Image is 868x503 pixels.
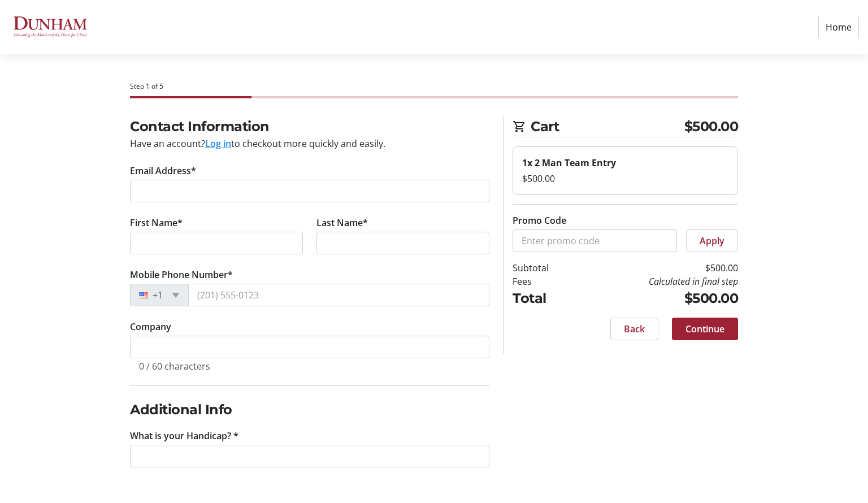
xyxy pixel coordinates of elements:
h2: Additional Info [130,400,489,420]
img: The Dunham School's Logo [9,5,89,50]
input: (201) 555-0123 [188,284,489,306]
div: Have an account? to checkout more quickly and easily. [130,137,489,150]
button: Log in [205,137,231,150]
button: Continue [672,318,738,340]
button: Back [610,318,658,340]
label: Last Name* [316,216,368,229]
tr-character-limit: 0 / 60 characters [139,360,210,372]
strong: 1x 2 Man Team Entry [522,157,616,169]
label: Email Address* [130,164,196,177]
div: $500.00 [522,172,728,185]
td: Calculated in final step [578,275,738,288]
span: Back [624,322,645,336]
label: What is your Handicap? * [130,429,238,443]
td: $500.00 [578,261,738,275]
a: Home [818,16,859,38]
button: Apply [686,229,738,252]
td: Total [513,288,578,309]
input: Enter promo code [513,229,677,252]
label: Mobile Phone Number* [130,268,233,281]
span: Apply [700,234,724,248]
td: Fees [513,275,578,288]
td: Subtotal [513,261,578,275]
label: Company [130,320,171,333]
h2: Contact Information [130,116,489,137]
span: Continue [685,322,724,336]
span: $500.00 [684,116,739,137]
td: $500.00 [578,288,738,309]
label: First Name* [130,216,183,229]
label: Promo Code [513,214,566,227]
div: Step 1 of 5 [130,81,738,92]
span: Cart [531,116,684,137]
